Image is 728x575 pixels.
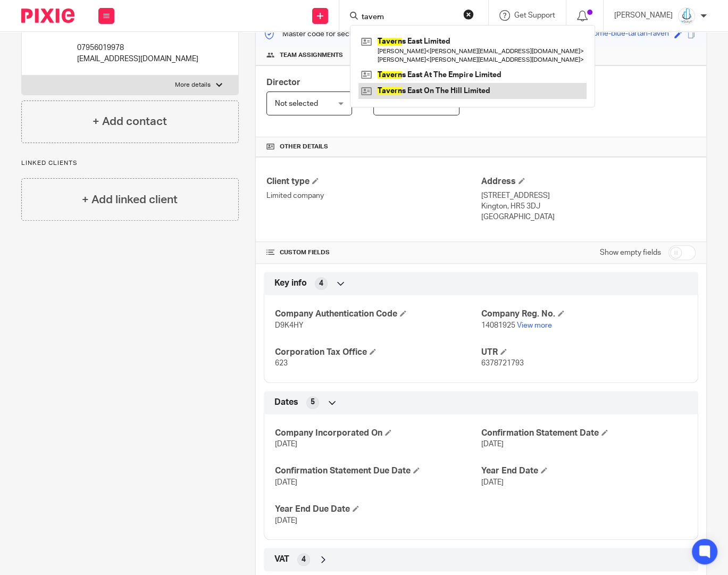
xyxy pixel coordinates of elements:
span: Director [266,78,300,87]
span: 6378721793 [481,360,524,367]
span: Not selected [275,100,318,107]
span: 4 [302,554,306,565]
p: [EMAIL_ADDRESS][DOMAIN_NAME] [77,54,200,64]
span: Dates [274,397,298,408]
input: Search [361,13,456,22]
p: More details [175,81,211,89]
h4: Confirmation Statement Date [481,428,687,439]
p: 07956019978 [77,43,200,53]
span: 4 [319,278,323,289]
h4: Company Incorporated On [275,428,481,439]
h4: Company Authentication Code [275,309,481,320]
span: Key info [274,278,307,289]
span: 623 [275,360,288,367]
p: [STREET_ADDRESS] [481,190,696,201]
img: Logo_PNG.png [678,7,695,24]
span: Other details [280,143,328,151]
span: 5 [311,397,315,407]
a: View more [517,322,552,329]
h4: CUSTOM FIELDS [266,248,481,257]
h4: Year End Date [481,465,687,477]
img: Pixie [21,9,74,23]
h4: UTR [481,347,687,358]
span: [DATE] [481,440,504,448]
h4: Year End Due Date [275,504,481,515]
div: awesome-blue-tartan-raven [576,28,669,40]
h4: + Add contact [93,113,167,130]
h4: + Add linked client [82,191,178,208]
span: Team assignments [280,51,343,60]
p: Limited company [266,190,481,201]
span: D9K4HY [275,322,304,329]
h4: Client type [266,176,481,187]
button: Clear [463,9,474,20]
span: [DATE] [481,479,504,486]
label: Show empty fields [600,247,661,258]
h4: Address [481,176,696,187]
span: [DATE] [275,440,297,448]
p: Kington, HR5 3DJ [481,201,696,212]
p: Master code for secure communications and files [264,29,447,39]
span: [DATE] [275,479,297,486]
p: Linked clients [21,159,239,168]
h4: Company Reg. No. [481,309,687,320]
p: [GEOGRAPHIC_DATA] [481,212,696,222]
span: [DATE] [275,517,297,524]
p: [PERSON_NAME] [614,10,673,21]
h4: Corporation Tax Office [275,347,481,358]
span: VAT [274,554,289,565]
h4: Confirmation Statement Due Date [275,465,481,477]
span: Get Support [514,12,555,19]
span: 14081925 [481,322,515,329]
